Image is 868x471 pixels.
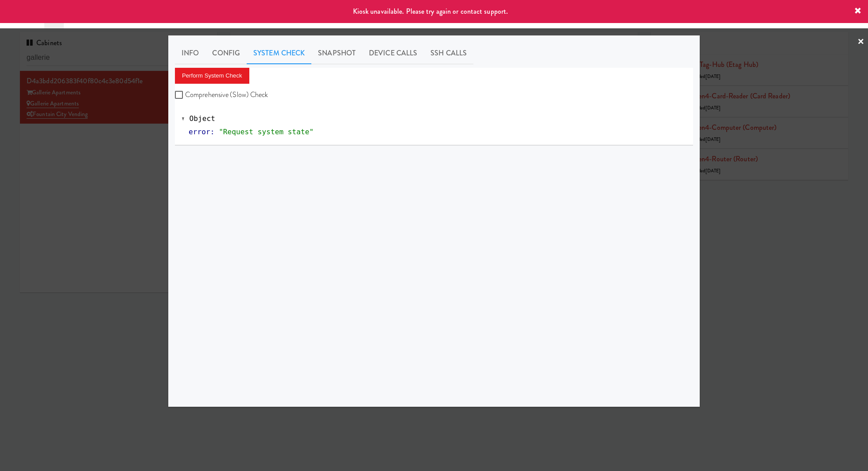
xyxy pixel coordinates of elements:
[175,88,268,101] label: Comprehensive (Slow) Check
[219,128,314,136] span: "Request system state"
[311,42,362,64] a: Snapshot
[175,42,205,64] a: Info
[175,68,249,84] button: Perform System Check
[362,42,424,64] a: Device Calls
[857,28,864,56] a: ×
[190,114,215,123] span: Object
[247,42,311,64] a: System Check
[210,128,215,136] span: :
[189,128,210,136] span: error
[424,42,473,64] a: SSH Calls
[353,6,508,16] span: Kiosk unavailable. Please try again or contact support.
[205,42,247,64] a: Config
[175,92,185,99] input: Comprehensive (Slow) Check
